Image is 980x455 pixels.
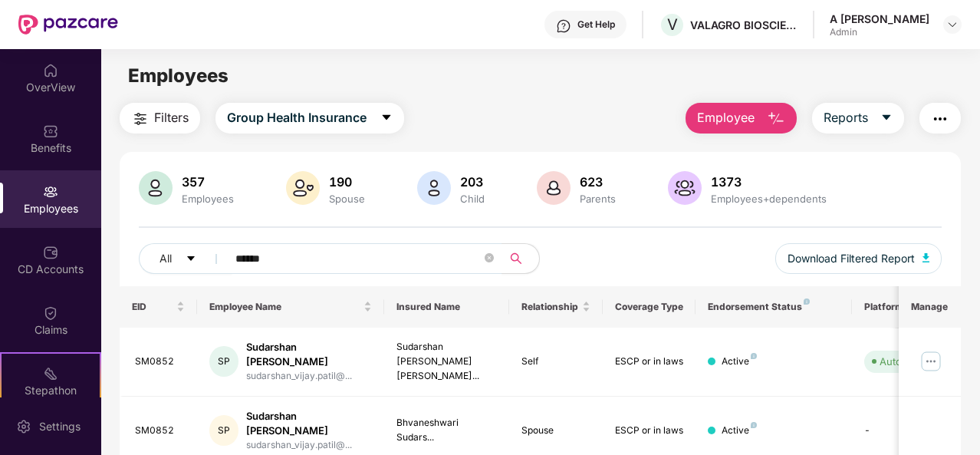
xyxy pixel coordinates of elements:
div: Admin [830,26,929,38]
div: sudarshan_vijay.patil@... [246,369,372,384]
div: ESCP or in laws [615,424,684,438]
span: EID [132,301,174,313]
div: Auto Verified [880,354,941,369]
span: Employee [697,108,755,127]
span: Reports [824,108,868,127]
img: svg+xml;base64,PHN2ZyBpZD0iQmVuZWZpdHMiIHhtbG5zPSJodHRwOi8vd3d3LnczLm9yZy8yMDAwL3N2ZyIgd2lkdGg9Ij... [43,124,58,139]
div: SP [209,415,238,446]
img: svg+xml;base64,PHN2ZyB4bWxucz0iaHR0cDovL3d3dy53My5vcmcvMjAwMC9zdmciIHhtbG5zOnhsaW5rPSJodHRwOi8vd3... [139,171,173,205]
div: SP [209,346,238,377]
img: svg+xml;base64,PHN2ZyB4bWxucz0iaHR0cDovL3d3dy53My5vcmcvMjAwMC9zdmciIHdpZHRoPSI4IiBoZWlnaHQ9IjgiIH... [751,353,757,359]
button: search [502,243,540,274]
div: Sudarshan [PERSON_NAME] [246,340,372,369]
button: Reportscaret-down [812,103,904,134]
img: svg+xml;base64,PHN2ZyBpZD0iRW1wbG95ZWVzIiB4bWxucz0iaHR0cDovL3d3dy53My5vcmcvMjAwMC9zdmciIHdpZHRoPS... [43,184,58,199]
button: Employee [686,103,797,134]
span: Relationship [521,301,579,313]
div: 357 [179,174,237,190]
img: svg+xml;base64,PHN2ZyBpZD0iRHJvcGRvd24tMzJ4MzIiIHhtbG5zPSJodHRwOi8vd3d3LnczLm9yZy8yMDAwL3N2ZyIgd2... [946,18,959,31]
img: svg+xml;base64,PHN2ZyB4bWxucz0iaHR0cDovL3d3dy53My5vcmcvMjAwMC9zdmciIHhtbG5zOnhsaW5rPSJodHRwOi8vd3... [537,171,571,205]
div: Spouse [326,193,368,205]
img: New Pazcare Logo [18,15,118,35]
img: svg+xml;base64,PHN2ZyBpZD0iSG9tZSIgeG1sbnM9Imh0dHA6Ly93d3cudzMub3JnLzIwMDAvc3ZnIiB3aWR0aD0iMjAiIG... [43,63,58,78]
div: Child [457,193,488,205]
div: VALAGRO BIOSCIENCES [690,18,797,32]
img: svg+xml;base64,PHN2ZyBpZD0iSGVscC0zMngzMiIgeG1sbnM9Imh0dHA6Ly93d3cudzMub3JnLzIwMDAvc3ZnIiB3aWR0aD... [556,18,571,34]
div: Employees [179,193,237,205]
span: V [667,15,678,34]
div: A [PERSON_NAME] [830,12,929,26]
div: Sudarshan [PERSON_NAME] [PERSON_NAME]... [396,340,497,384]
div: Self [521,354,590,369]
span: caret-down [880,111,893,125]
button: Allcaret-down [139,243,232,274]
div: 203 [457,174,488,190]
div: Spouse [521,424,590,438]
div: sudarshan_vijay.patil@... [246,438,372,453]
th: Employee Name [197,286,384,328]
span: close-circle [485,252,494,266]
div: Platform Status [864,301,949,313]
img: svg+xml;base64,PHN2ZyBpZD0iQ2xhaW0iIHhtbG5zPSJodHRwOi8vd3d3LnczLm9yZy8yMDAwL3N2ZyIgd2lkdGg9IjIwIi... [43,305,58,321]
th: Manage [899,286,961,328]
img: svg+xml;base64,PHN2ZyBpZD0iQ0RfQWNjb3VudHMiIGRhdGEtbmFtZT0iQ0QgQWNjb3VudHMiIHhtbG5zPSJodHRwOi8vd3... [43,245,58,260]
span: Group Health Insurance [227,108,367,127]
span: Filters [154,108,189,127]
div: SM0852 [135,354,186,369]
img: svg+xml;base64,PHN2ZyB4bWxucz0iaHR0cDovL3d3dy53My5vcmcvMjAwMC9zdmciIHdpZHRoPSIyNCIgaGVpZ2h0PSIyNC... [931,110,949,128]
button: Download Filtered Report [775,243,942,274]
div: Stepathon [2,383,100,398]
img: manageButton [919,349,943,374]
span: Employees [128,64,229,87]
button: Filters [120,103,200,134]
div: Bhvaneshwari Sudars... [396,416,497,445]
div: 623 [577,174,619,190]
img: svg+xml;base64,PHN2ZyB4bWxucz0iaHR0cDovL3d3dy53My5vcmcvMjAwMC9zdmciIHhtbG5zOnhsaW5rPSJodHRwOi8vd3... [286,171,320,205]
div: Get Help [577,18,615,31]
img: svg+xml;base64,PHN2ZyB4bWxucz0iaHR0cDovL3d3dy53My5vcmcvMjAwMC9zdmciIHdpZHRoPSI4IiBoZWlnaHQ9IjgiIH... [751,422,757,428]
th: Insured Name [384,286,509,328]
span: Download Filtered Report [788,250,915,267]
img: svg+xml;base64,PHN2ZyB4bWxucz0iaHR0cDovL3d3dy53My5vcmcvMjAwMC9zdmciIHdpZHRoPSIyMSIgaGVpZ2h0PSIyMC... [43,366,58,381]
img: svg+xml;base64,PHN2ZyBpZD0iU2V0dGluZy0yMHgyMCIgeG1sbnM9Imh0dHA6Ly93d3cudzMub3JnLzIwMDAvc3ZnIiB3aW... [16,419,31,434]
img: svg+xml;base64,PHN2ZyB4bWxucz0iaHR0cDovL3d3dy53My5vcmcvMjAwMC9zdmciIHhtbG5zOnhsaW5rPSJodHRwOi8vd3... [767,110,785,128]
div: Sudarshan [PERSON_NAME] [246,409,372,438]
div: Active [722,354,757,369]
div: Employees+dependents [708,193,830,205]
img: svg+xml;base64,PHN2ZyB4bWxucz0iaHR0cDovL3d3dy53My5vcmcvMjAwMC9zdmciIHhtbG5zOnhsaW5rPSJodHRwOi8vd3... [417,171,451,205]
div: ESCP or in laws [615,354,684,369]
span: search [502,252,531,265]
span: All [159,250,172,267]
button: Group Health Insurancecaret-down [215,103,404,134]
th: Relationship [509,286,603,328]
span: caret-down [186,253,196,265]
div: 190 [326,174,368,190]
th: Coverage Type [603,286,696,328]
div: 1373 [708,174,830,190]
img: svg+xml;base64,PHN2ZyB4bWxucz0iaHR0cDovL3d3dy53My5vcmcvMjAwMC9zdmciIHhtbG5zOnhsaW5rPSJodHRwOi8vd3... [922,253,930,262]
img: svg+xml;base64,PHN2ZyB4bWxucz0iaHR0cDovL3d3dy53My5vcmcvMjAwMC9zdmciIHhtbG5zOnhsaW5rPSJodHRwOi8vd3... [668,171,702,205]
img: svg+xml;base64,PHN2ZyB4bWxucz0iaHR0cDovL3d3dy53My5vcmcvMjAwMC9zdmciIHdpZHRoPSI4IiBoZWlnaHQ9IjgiIH... [804,298,810,305]
span: Employee Name [209,301,360,313]
div: Parents [577,193,619,205]
img: svg+xml;base64,PHN2ZyB4bWxucz0iaHR0cDovL3d3dy53My5vcmcvMjAwMC9zdmciIHdpZHRoPSIyNCIgaGVpZ2h0PSIyNC... [131,110,150,128]
div: Endorsement Status [708,301,839,313]
div: Active [722,424,757,438]
th: EID [120,286,198,328]
span: caret-down [380,111,393,125]
span: close-circle [485,253,494,262]
div: Settings [35,419,85,434]
div: SM0852 [135,424,186,438]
